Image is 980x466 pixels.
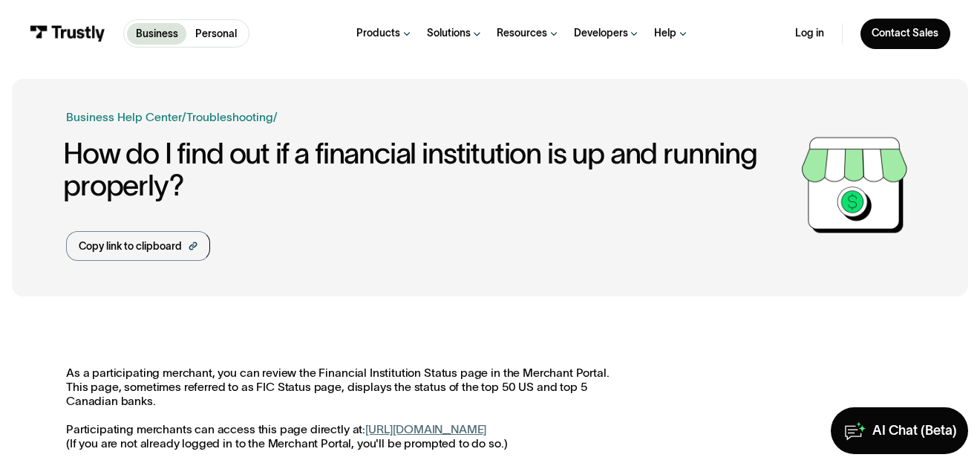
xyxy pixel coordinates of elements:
[30,25,105,42] img: Trustly Logo
[356,27,400,40] div: Products
[860,19,951,50] a: Contact Sales
[872,422,957,439] div: AI Chat (Beta)
[195,26,237,42] p: Personal
[186,23,246,45] a: Personal
[574,27,628,40] div: Developers
[654,27,676,40] div: Help
[365,423,486,436] a: [URL][DOMAIN_NAME]
[63,137,795,202] h1: How do I find out if a financial institution is up and running properly?
[66,231,210,261] a: Copy link to clipboard
[872,27,938,40] div: Contact Sales
[66,109,182,126] a: Business Help Center
[497,27,547,40] div: Resources
[182,109,186,126] div: /
[79,239,182,254] div: Copy link to clipboard
[831,407,968,454] a: AI Chat (Beta)
[186,111,273,123] a: Troubleshooting
[66,366,612,450] p: As a participating merchant, you can review the Financial Institution Status page in the Merchant...
[127,23,187,45] a: Business
[427,27,471,40] div: Solutions
[795,27,824,40] a: Log in
[273,109,278,126] div: /
[136,26,178,42] p: Business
